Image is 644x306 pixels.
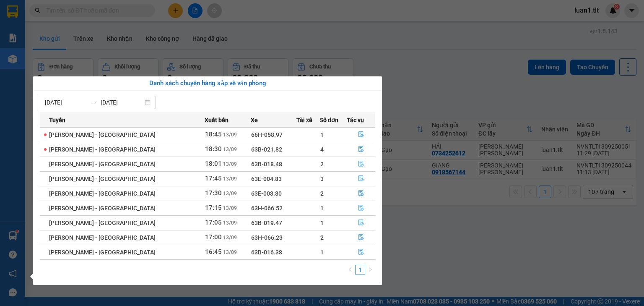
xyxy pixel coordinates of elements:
span: file-done [358,146,364,153]
span: 63B-018.48 [251,161,282,167]
span: [PERSON_NAME] - [GEOGRAPHIC_DATA] [49,146,156,153]
span: 13/09 [223,249,237,255]
span: [PERSON_NAME] - [GEOGRAPHIC_DATA] [49,249,156,256]
span: Số đơn [320,115,339,125]
span: Xuất bến [205,115,229,125]
span: left [348,267,353,272]
span: file-done [358,205,364,212]
span: right [368,267,373,272]
span: file-done [358,234,364,241]
span: [PERSON_NAME] - [GEOGRAPHIC_DATA] [49,161,156,167]
div: Danh sách chuyến hàng sắp về văn phòng [40,78,375,89]
input: Đến ngày [101,98,143,107]
span: 63E-003.80 [251,190,282,197]
button: file-done [347,246,375,259]
span: to [91,99,97,106]
span: file-done [358,175,364,182]
span: swap-right [91,99,97,106]
span: file-done [358,220,364,226]
span: 18:45 [205,131,222,138]
span: 17:15 [205,204,222,212]
span: 13/09 [223,132,237,138]
span: 2 [320,234,324,241]
button: right [365,265,375,275]
span: 1 [320,220,324,226]
span: Tác vụ [347,115,364,125]
li: Previous Page [345,265,355,275]
span: 13/09 [223,220,237,226]
li: 1 [355,265,365,275]
span: 63B-019.47 [251,220,282,226]
span: Tài xế [296,115,312,125]
span: file-done [358,131,364,138]
button: file-done [347,157,375,171]
span: 3 [320,175,324,182]
span: 13/09 [223,161,237,167]
span: [PERSON_NAME] - [GEOGRAPHIC_DATA] [49,234,156,241]
button: file-done [347,172,375,186]
span: 4 [320,146,324,153]
button: file-done [347,201,375,215]
span: 13/09 [223,235,237,241]
button: file-done [347,143,375,156]
span: 13/09 [223,146,237,152]
span: 17:05 [205,219,222,226]
button: file-done [347,128,375,141]
span: 13/09 [223,205,237,211]
span: [PERSON_NAME] - [GEOGRAPHIC_DATA] [49,131,156,138]
span: 66H-058.97 [251,131,283,138]
span: [PERSON_NAME] - [GEOGRAPHIC_DATA] [49,220,156,226]
span: 2 [320,161,324,167]
span: 2 [320,190,324,197]
span: 13/09 [223,191,237,196]
span: file-done [358,161,364,167]
a: 1 [356,265,365,275]
span: 17:30 [205,189,222,197]
span: 63E-004.83 [251,175,282,182]
span: 17:45 [205,175,222,182]
button: file-done [347,231,375,244]
span: 63B-021.82 [251,146,282,153]
span: 1 [320,131,324,138]
span: 1 [320,205,324,212]
span: 63H-066.52 [251,205,283,212]
span: file-done [358,249,364,256]
span: 16:45 [205,248,222,256]
span: [PERSON_NAME] - [GEOGRAPHIC_DATA] [49,175,156,182]
span: Tuyến [49,115,65,125]
span: Xe [251,115,258,125]
span: 18:01 [205,160,222,167]
button: file-done [347,216,375,230]
span: 63H-066.23 [251,234,283,241]
li: Next Page [365,265,375,275]
span: [PERSON_NAME] - [GEOGRAPHIC_DATA] [49,190,156,197]
span: 18:30 [205,145,222,153]
span: [PERSON_NAME] - [GEOGRAPHIC_DATA] [49,205,156,212]
button: file-done [347,187,375,200]
span: 17:00 [205,233,222,241]
span: file-done [358,190,364,197]
input: Từ ngày [45,98,87,107]
span: 1 [320,249,324,256]
span: 63B-016.38 [251,249,282,256]
span: 13/09 [223,176,237,182]
button: left [345,265,355,275]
